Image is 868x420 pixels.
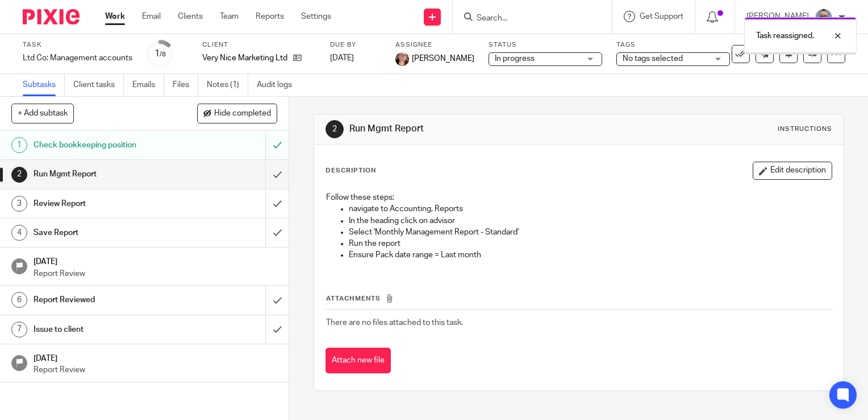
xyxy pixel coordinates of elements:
h1: Check bookkeeping position [34,137,181,154]
div: 1 [11,137,27,153]
a: Reports [256,11,284,22]
img: Website%20Headshot.png [815,8,833,26]
h1: Run Mgmt Report [34,166,181,183]
a: Emails [132,74,164,96]
span: [DATE] [330,54,354,62]
p: Report Review [34,268,278,279]
span: [PERSON_NAME] [412,53,474,64]
a: Audit logs [257,74,301,96]
p: Run the report [349,238,832,249]
a: Notes (1) [207,74,248,96]
div: 1 [155,47,166,60]
span: Hide completed [214,109,271,118]
p: Very Nice Marketing Ltd [202,52,287,64]
div: 3 [11,196,27,212]
span: Attachments [326,295,381,302]
a: Email [142,11,161,22]
h1: [DATE] [34,350,278,364]
p: In the heading click on advisor [349,215,832,227]
button: Hide completed [197,104,277,123]
span: In progress [495,55,535,63]
button: Attach new file [325,348,391,373]
p: Description [325,166,376,175]
h1: [DATE] [34,253,278,267]
h1: Review Report [34,195,181,212]
a: Work [105,11,125,22]
div: Instructions [778,125,832,134]
h1: Run Mgmt Report [349,123,603,135]
p: navigate to Accounting, Reports [349,203,832,215]
p: Select 'Monthly Management Report - Standard' [349,227,832,238]
div: 2 [11,167,27,183]
a: Client tasks [73,74,124,96]
img: Pixie [23,9,80,24]
a: Team [220,11,239,22]
h1: Report Reviewed [34,291,181,308]
div: 7 [11,322,27,337]
p: Follow these steps: [326,192,832,203]
div: 6 [11,292,27,308]
label: Due by [330,40,381,50]
p: Task reassigned. [756,30,814,42]
div: 4 [11,225,27,241]
label: Task [23,40,132,50]
small: /8 [160,51,166,57]
p: Ensure Pack date range = Last month [349,249,832,261]
h1: Save Report [34,224,181,241]
span: No tags selected [623,55,683,63]
label: Assignee [395,40,474,50]
span: There are no files attached to this task. [326,319,463,327]
a: Clients [178,11,203,22]
img: Louise.jpg [395,52,409,66]
label: Client [202,40,316,50]
h1: Issue to client [34,321,181,338]
a: Files [173,74,198,96]
a: Settings [301,11,331,22]
div: Ltd Co: Management accounts [23,52,132,64]
p: Report Review [34,364,278,376]
div: 2 [325,120,344,138]
button: + Add subtask [11,104,74,123]
a: Subtasks [23,74,65,96]
button: Edit description [753,162,832,180]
